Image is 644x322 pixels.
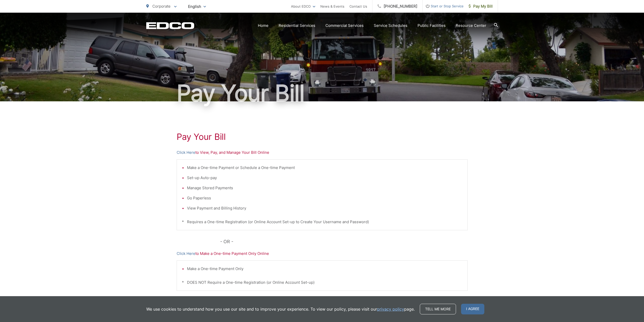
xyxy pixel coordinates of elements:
[152,4,171,9] span: Corporate
[320,3,344,9] a: News & Events
[420,304,456,314] a: Tell me more
[187,185,462,191] li: Manage Stored Payments
[177,132,468,142] h1: Pay Your Bill
[177,149,195,156] a: Click Here
[291,3,315,9] a: About EDCO
[182,219,462,225] p: * Requires a One-time Registration (or Online Account Set-up to Create Your Username and Password)
[187,165,462,171] li: Make a One-time Payment or Schedule a One-time Payment
[184,2,210,11] span: English
[456,23,486,29] a: Resource Center
[187,266,462,272] li: Make a One-time Payment Only
[177,251,195,257] a: Click Here
[377,306,404,312] a: privacy policy
[469,3,493,9] span: Pay My Bill
[187,175,462,181] li: Set-up Auto-pay
[182,279,462,286] p: * DOES NOT Require a One-time Registration (or Online Account Set-up)
[146,81,498,106] h1: Pay Your Bill
[177,251,468,257] p: to Make a One-time Payment Only Online
[177,149,468,156] p: to View, Pay, and Manage Your Bill Online
[374,23,407,29] a: Service Schedules
[187,195,462,201] li: Go Paperless
[258,23,268,29] a: Home
[461,304,484,314] span: I agree
[349,3,367,9] a: Contact Us
[220,238,468,245] p: - OR -
[146,306,415,312] p: We use cookies to understand how you use our site and to improve your experience. To view our pol...
[146,22,194,29] a: EDCD logo. Return to the homepage.
[418,23,446,29] a: Public Facilities
[325,23,364,29] a: Commercial Services
[279,23,315,29] a: Residential Services
[187,205,462,211] li: View Payment and Billing History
